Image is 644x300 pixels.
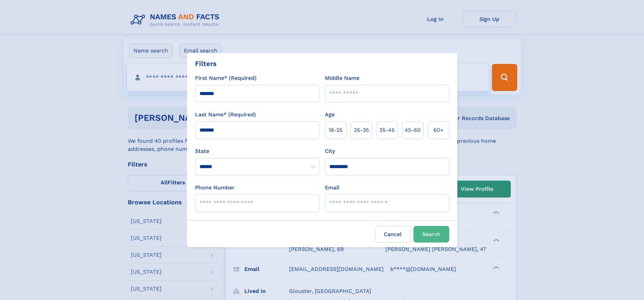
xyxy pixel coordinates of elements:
[325,184,339,192] label: Email
[325,111,335,119] label: Age
[405,126,421,134] span: 45‑60
[325,147,335,155] label: City
[195,59,217,69] div: Filters
[375,226,411,243] label: Cancel
[433,126,444,134] span: 60+
[195,74,257,82] label: First Name* (Required)
[325,74,359,82] label: Middle Name
[329,126,342,134] span: 18‑25
[379,126,395,134] span: 35‑45
[195,111,256,119] label: Last Name* (Required)
[195,184,235,192] label: Phone Number
[413,226,449,243] button: Search
[195,147,319,155] label: State
[354,126,369,134] span: 25‑35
